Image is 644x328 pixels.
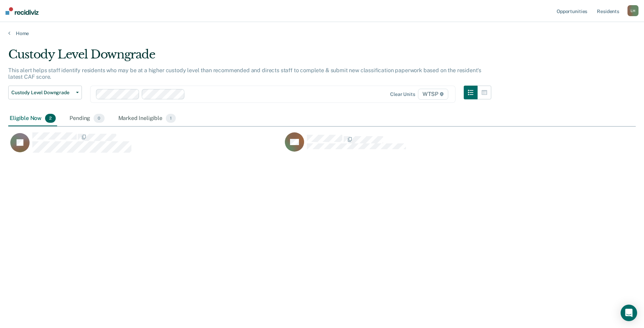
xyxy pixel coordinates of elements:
[621,305,637,321] div: Open Intercom Messenger
[117,111,178,126] div: Marked Ineligible1
[166,114,176,123] span: 1
[45,114,56,123] span: 2
[8,86,82,99] button: Custody Level Downgrade
[68,111,106,126] div: Pending0
[8,67,481,80] p: This alert helps staff identify residents who may be at a higher custody level than recommended a...
[8,30,636,36] a: Home
[418,89,448,100] span: WTSP
[8,132,283,160] div: CaseloadOpportunityCell-00526401
[11,90,73,96] span: Custody Level Downgrade
[8,111,57,126] div: Eligible Now2
[8,47,491,67] div: Custody Level Downgrade
[390,91,415,97] div: Clear units
[627,5,638,16] div: L H
[94,114,104,123] span: 0
[283,132,557,160] div: CaseloadOpportunityCell-00364302
[627,5,638,16] button: LH
[6,7,39,15] img: Recidiviz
